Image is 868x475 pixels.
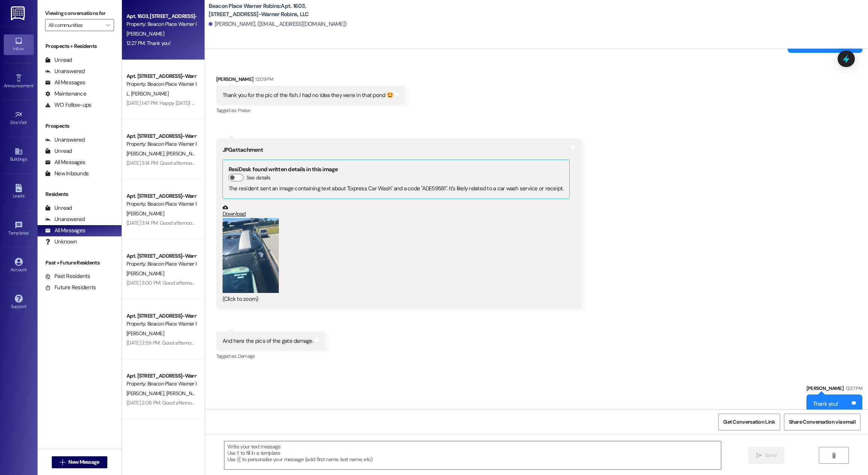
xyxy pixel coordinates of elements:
[126,330,164,337] span: [PERSON_NAME]
[806,384,862,395] div: [PERSON_NAME]
[166,390,203,397] span: [PERSON_NAME]
[126,220,847,226] div: [DATE] 3:14 PM: Good afternoon! This is a reminder that we need you to complete your renewal leas...
[126,100,833,106] div: [DATE] 1:47 PM: Happy [DATE]! This is [PERSON_NAME] from Beacon Place Warner Robins. I was reachi...
[238,107,250,114] span: Praise
[45,67,85,75] div: Unanswered
[126,140,196,148] div: Property: Beacon Place Warner Robins
[126,320,196,328] div: Property: Beacon Place Warner Robins
[11,6,26,20] img: ResiDesk Logo
[45,7,114,19] label: Viewing conversations for
[223,91,393,99] div: Thank you for the pic of the fish. I had no idea they were in that pond 🤩
[126,339,849,346] div: [DATE] 2:59 PM: Good afternoon! This is a reminder that we need you to complete your renewal leas...
[831,453,836,459] i: 
[68,458,99,466] span: New Message
[38,259,122,267] div: Past + Future Residents
[126,372,196,380] div: Apt. [STREET_ADDRESS]-Warner Robins, LLC
[45,136,85,144] div: Unanswered
[238,353,255,359] span: Damage
[126,390,166,397] span: [PERSON_NAME]
[216,351,325,361] div: Tagged as:
[126,380,196,388] div: Property: Beacon Place Warner Robins
[52,456,107,468] button: New Message
[765,451,776,459] span: Send
[38,122,122,130] div: Prospects
[126,12,196,20] div: Apt. 1603, [STREET_ADDRESS]-Warner Robins, LLC
[126,150,166,157] span: [PERSON_NAME]
[45,170,89,178] div: New Inbounds
[126,192,196,200] div: Apt. [STREET_ADDRESS]-Warner Robins, LLC
[223,146,263,154] b: JPG attachment
[45,272,90,280] div: Past Residents
[126,20,196,28] div: Property: Beacon Place Warner Robins
[45,90,86,98] div: Maintenance
[48,19,102,31] input: All communities
[29,229,30,235] span: •
[126,40,170,46] div: 12:27 PM: Thank you!
[126,252,196,260] div: Apt. [STREET_ADDRESS]-Warner Robins, LLC
[4,292,34,312] a: Support
[4,182,34,202] a: Leads
[813,400,838,408] div: Thank you!
[723,418,775,426] span: Get Conversation Link
[784,414,860,430] button: Share Conversation via email
[229,185,564,193] div: The resident sent an image containing text about "Express Car Wash" and a code "ADE59581". It's l...
[45,101,91,109] div: WO Follow-ups
[253,75,273,83] div: 12:09 PM
[4,255,34,276] a: Account
[60,459,65,465] i: 
[126,270,164,277] span: [PERSON_NAME]
[106,22,110,28] i: 
[4,145,34,165] a: Buildings
[748,447,785,464] button: Send
[126,132,196,140] div: Apt. [STREET_ADDRESS]-Warner Robins, LLC
[126,80,196,88] div: Property: Beacon Place Warner Robins
[247,174,270,182] label: See details
[223,218,279,293] button: Zoom image
[229,166,338,173] b: ResiDesk found written details in this image
[45,147,72,155] div: Unread
[844,384,862,392] div: 12:27 PM
[45,204,72,212] div: Unread
[223,295,570,303] div: (Click to zoom)
[718,414,780,430] button: Get Conversation Link
[45,238,77,246] div: Unknown
[4,108,34,128] a: Site Visit •
[45,284,96,291] div: Future Residents
[126,90,168,97] span: L. [PERSON_NAME]
[126,312,196,320] div: Apt. [STREET_ADDRESS]-Warner Robins, LLC
[223,337,313,345] div: And here the pics of the gate damage.
[209,20,347,28] div: [PERSON_NAME]. ([EMAIL_ADDRESS][DOMAIN_NAME])
[45,227,85,235] div: All Messages
[126,399,849,406] div: [DATE] 2:06 PM: Good afternoon! This is a reminder that we need you to complete your renewal leas...
[38,42,122,50] div: Prospects + Residents
[45,56,72,64] div: Unread
[38,190,122,198] div: Residents
[126,72,196,80] div: Apt. [STREET_ADDRESS]-Warner Robins, LLC
[126,210,164,217] span: [PERSON_NAME]
[45,79,85,87] div: All Messages
[216,105,405,116] div: Tagged as:
[27,119,28,124] span: •
[126,30,164,37] span: [PERSON_NAME]
[33,82,35,87] span: •
[126,260,196,268] div: Property: Beacon Place Warner Robins
[216,75,405,86] div: [PERSON_NAME]
[166,150,203,157] span: [PERSON_NAME]
[45,215,85,223] div: Unanswered
[126,200,196,208] div: Property: Beacon Place Warner Robins
[789,418,856,426] span: Share Conversation via email
[209,2,359,18] b: Beacon Place Warner Robins: Apt. 1603, [STREET_ADDRESS]-Warner Robins, LLC
[223,205,570,218] a: Download
[4,219,34,239] a: Templates •
[4,34,34,55] a: Inbox
[756,453,762,459] i: 
[126,279,850,286] div: [DATE] 3:00 PM: Good afternoon! This is a reminder that we need you to complete your renewal leas...
[45,158,85,166] div: All Messages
